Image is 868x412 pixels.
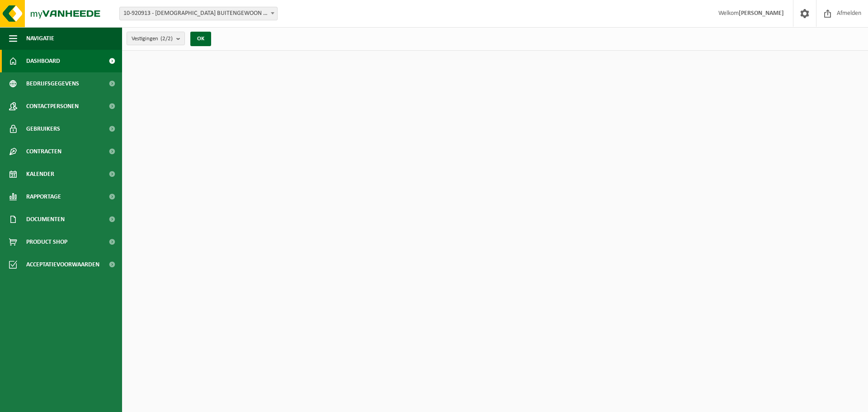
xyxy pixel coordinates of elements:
[739,10,784,17] strong: [PERSON_NAME]
[160,36,173,42] count: (2/2)
[26,50,60,72] span: Dashboard
[26,118,60,140] span: Gebruikers
[119,7,278,20] span: 10-920913 - KATHOLIEK BUITENGEWOON ONDERWIJS OOSTENDE-GISTEL - MIDDELKERKE
[132,32,173,46] span: Vestigingen
[190,32,211,46] button: OK
[26,27,54,50] span: Navigatie
[26,163,54,185] span: Kalender
[26,208,65,231] span: Documenten
[120,7,277,20] span: 10-920913 - KATHOLIEK BUITENGEWOON ONDERWIJS OOSTENDE-GISTEL - MIDDELKERKE
[127,32,185,45] button: Vestigingen(2/2)
[26,231,67,253] span: Product Shop
[26,253,99,276] span: Acceptatievoorwaarden
[26,185,61,208] span: Rapportage
[26,72,79,95] span: Bedrijfsgegevens
[26,140,61,163] span: Contracten
[26,95,79,118] span: Contactpersonen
